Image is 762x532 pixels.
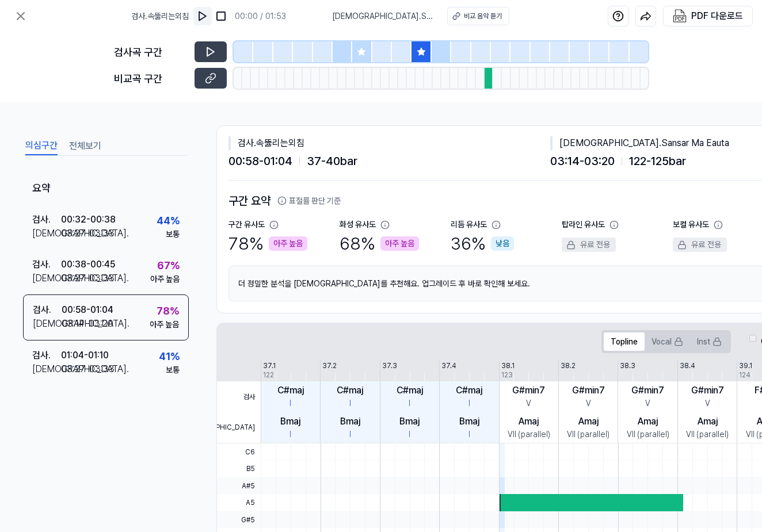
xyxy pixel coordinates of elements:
img: help [612,10,624,22]
div: 00:32 - 00:38 [61,213,116,227]
img: PDF Download [673,9,687,23]
div: 78 % [228,231,307,257]
div: 구간 유사도 [228,219,265,231]
div: 검사 . [33,303,62,317]
div: I [468,397,470,409]
div: 리듬 유사도 [451,219,487,231]
button: Inst [690,332,729,351]
div: [DEMOGRAPHIC_DATA] . [32,227,61,240]
div: 낮음 [491,236,514,251]
span: 37 - 40 bar [307,152,357,170]
div: C#maj [456,384,482,397]
span: A5 [217,494,261,511]
div: 36 % [451,231,514,257]
div: C#maj [277,384,304,397]
div: 38.3 [620,361,635,371]
div: Bmaj [399,415,420,428]
div: 아주 높음 [150,273,180,285]
div: 39.1 [739,361,752,371]
img: stop [215,10,227,22]
div: 보통 [166,364,180,376]
span: [DEMOGRAPHIC_DATA] [217,412,261,443]
div: 03:27 - 03:33 [61,227,115,240]
div: 38.4 [680,361,695,371]
div: 아주 높음 [269,236,307,251]
span: A#5 [217,477,261,494]
div: 검사 . [32,258,61,271]
div: 122 [263,370,274,380]
div: 검사곡 구간 [114,44,188,60]
div: Amaj [519,415,539,428]
div: 보통 [166,228,180,240]
div: 03:14 - 03:20 [62,317,113,331]
div: 03:27 - 03:33 [61,362,115,376]
div: 123 [501,370,513,380]
div: 38.2 [561,361,576,371]
div: Bmaj [459,415,479,428]
span: [DEMOGRAPHIC_DATA] . Sansar Ma Eauta [332,10,433,22]
div: 68 % [340,231,419,257]
div: 비교 음악 듣기 [464,11,502,21]
div: C#maj [337,384,363,397]
div: G#min7 [572,384,605,397]
div: [DEMOGRAPHIC_DATA] . [33,317,62,331]
div: G#min7 [691,384,724,397]
div: 유료 전용 [562,238,616,252]
span: G#5 [217,511,261,528]
span: C6 [217,443,261,460]
button: Vocal [645,332,690,351]
div: 01:04 - 01:10 [61,349,109,362]
div: I [468,428,470,441]
div: 요약 [23,172,189,205]
div: 38.1 [501,361,515,371]
img: play [197,10,208,22]
div: 검사 . [32,349,61,362]
div: 보컬 유사도 [673,219,709,231]
div: 유료 전용 [673,238,727,252]
div: 37.3 [382,361,397,371]
div: V [645,397,650,409]
a: 비교 음악 듣기 [447,7,509,25]
div: 44 % [157,213,180,228]
div: VII (parallel) [686,428,729,441]
div: I [409,428,410,441]
div: [DEMOGRAPHIC_DATA] . [32,271,61,285]
div: 78 % [157,303,179,319]
span: B5 [217,460,261,477]
img: share [640,10,651,22]
div: Amaj [698,415,718,428]
div: I [349,428,351,441]
div: 화성 유사도 [340,219,376,231]
button: PDF 다운로드 [670,6,745,26]
button: 전체보기 [69,137,101,155]
div: 03:27 - 03:33 [61,271,115,285]
div: Bmaj [280,415,300,428]
div: 00:00 / 01:53 [235,10,286,22]
div: Amaj [638,415,658,428]
span: 검사 [217,381,261,412]
div: 37.1 [263,361,276,371]
div: V [526,397,531,409]
div: I [289,428,291,441]
div: [DEMOGRAPHIC_DATA] . [32,362,61,376]
div: 아주 높음 [150,319,179,331]
div: 37.2 [322,361,337,371]
div: VII (parallel) [627,428,669,441]
div: 124 [739,370,750,380]
button: 표절률 판단 기준 [277,195,341,207]
div: 검사 . 속뚫리는외침 [228,136,550,150]
div: I [409,397,410,409]
div: 탑라인 유사도 [562,219,605,231]
span: 00:58 - 01:04 [228,152,292,170]
div: Bmaj [340,415,360,428]
div: G#min7 [512,384,545,397]
div: VII (parallel) [567,428,609,441]
div: 검사 . [32,213,61,227]
div: 00:58 - 01:04 [62,303,113,317]
div: V [705,397,710,409]
div: 아주 높음 [380,236,419,251]
div: Amaj [578,415,599,428]
span: 03:14 - 03:20 [550,152,615,170]
div: I [349,397,351,409]
div: G#min7 [631,384,664,397]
